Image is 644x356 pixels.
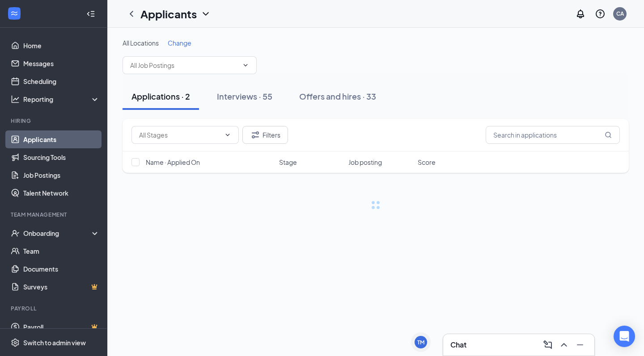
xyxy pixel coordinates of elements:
span: Score [418,158,436,167]
h3: Chat [450,340,466,350]
svg: ChevronDown [242,62,249,69]
svg: ComposeMessage [542,339,553,350]
span: All Locations [123,39,159,47]
div: Hiring [11,117,98,125]
div: TM [417,339,424,346]
div: Payroll [11,305,98,312]
span: Stage [279,158,297,167]
svg: Collapse [86,9,95,18]
svg: Filter [250,130,261,140]
button: Minimize [573,338,587,352]
a: Applicants [23,130,100,148]
svg: MagnifyingGlass [605,131,612,138]
button: ComposeMessage [541,338,555,352]
span: Job posting [348,158,382,167]
a: Scheduling [23,72,100,90]
div: CA [616,10,624,17]
div: Switch to admin view [23,338,86,347]
div: Team Management [11,211,98,218]
svg: Settings [11,338,20,347]
svg: Analysis [11,95,20,104]
div: Reporting [23,95,100,104]
div: Open Intercom Messenger [614,326,635,347]
a: Home [23,37,100,54]
a: Talent Network [23,184,100,202]
input: All Job Postings [130,60,238,70]
svg: ChevronDown [200,8,211,19]
input: Search in applications [486,126,620,144]
a: Documents [23,260,100,278]
svg: ChevronDown [224,131,231,138]
svg: ChevronUp [559,339,569,350]
svg: UserCheck [11,229,20,238]
a: Sourcing Tools [23,148,100,166]
svg: ChevronLeft [126,8,137,19]
div: Applications · 2 [131,91,190,102]
input: All Stages [139,130,220,140]
div: Interviews · 55 [217,91,272,102]
span: Change [168,39,191,47]
a: Job Postings [23,166,100,184]
button: Filter Filters [242,126,288,144]
div: Offers and hires · 33 [299,91,376,102]
a: Messages [23,54,100,72]
div: Onboarding [23,229,92,238]
a: PayrollCrown [23,318,100,336]
a: SurveysCrown [23,278,100,296]
button: ChevronUp [557,338,571,352]
h1: Applicants [140,6,197,21]
svg: Minimize [575,339,585,350]
svg: WorkstreamLogo [10,9,19,18]
a: Team [23,242,100,260]
svg: QuestionInfo [595,8,606,19]
span: Name · Applied On [146,158,200,167]
svg: Notifications [575,8,586,19]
